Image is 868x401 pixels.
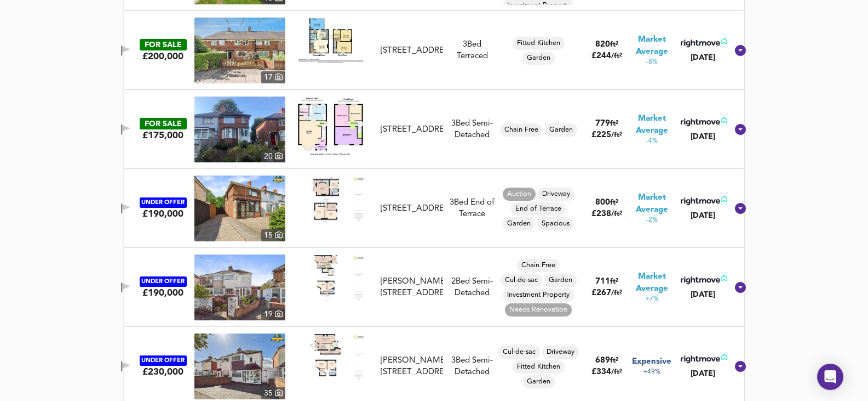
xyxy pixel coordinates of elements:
div: Chain Free [517,259,560,272]
div: Glendon Road, Erdington, B23 5HG [376,355,447,379]
img: property thumbnail [194,334,285,399]
span: Chain Free [500,125,543,135]
span: Market Average [628,192,676,216]
span: +49% [643,368,660,377]
div: Fitted Kitchen [513,37,565,50]
div: Cul-de-sac [498,346,540,359]
div: UNDER OFFER£190,000 property thumbnail 19 Floorplan[PERSON_NAME][STREET_ADDRESS]2Bed Semi-Detache... [124,248,744,327]
svg: Show Details [734,123,747,136]
span: 711 [595,278,610,286]
div: FOR SALE [140,39,187,50]
span: £ 244 [591,52,622,60]
svg: Show Details [734,44,747,57]
span: Garden [522,377,555,387]
div: £175,000 [142,129,183,142]
span: -2% [646,216,658,225]
span: -4% [646,137,658,146]
div: 19 [261,308,285,320]
div: End of Terrace [511,202,566,216]
span: ft² [610,278,618,285]
a: property thumbnail 19 [194,255,285,320]
div: Garden [522,52,555,65]
div: Garden [545,123,577,137]
div: Fitted Kitchen [513,360,565,374]
span: 779 [595,120,610,128]
div: FOR SALE£175,000 property thumbnail 20 Floorplan[STREET_ADDRESS]3Bed Semi-DetachedChain FreeGarde... [124,90,744,169]
div: UNDER OFFER [140,276,187,287]
span: Cul-de-sac [501,275,542,285]
span: 800 [595,199,610,207]
div: [PERSON_NAME][STREET_ADDRESS] [381,355,443,379]
div: £190,000 [142,287,183,299]
div: [DATE] [679,368,727,379]
span: ft² [610,120,618,127]
div: [PERSON_NAME][STREET_ADDRESS] [381,276,443,300]
span: £ 238 [591,210,622,218]
span: Expensive [632,356,671,368]
div: FOR SALE [140,118,187,129]
img: property thumbnail [194,18,285,83]
svg: Show Details [734,202,747,215]
div: [DATE] [679,52,727,63]
img: property thumbnail [194,97,285,162]
div: 15 [261,229,285,241]
div: [STREET_ADDRESS] [381,45,443,57]
span: Garden [522,53,555,63]
span: Garden [544,275,577,285]
span: 820 [595,41,610,49]
span: ft² [610,357,618,364]
span: / ft² [611,53,622,60]
span: Investment Property [503,1,574,10]
div: [DATE] [679,289,727,300]
svg: Show Details [734,281,747,294]
span: Garden [545,125,577,135]
span: / ft² [611,290,622,297]
div: Garden [544,274,577,287]
span: Investment Property [503,290,574,300]
span: ft² [610,41,618,48]
a: property thumbnail 15 [194,176,285,241]
div: Driveway [542,346,579,359]
img: Floorplan [298,334,364,380]
span: £ 267 [591,289,622,297]
span: Market Average [628,271,676,295]
img: property thumbnail [194,176,285,241]
div: [DATE] [679,210,727,221]
span: Market Average [628,34,676,58]
div: Needs Renovation [505,303,572,317]
span: Garden [503,219,535,229]
img: Floorplan [298,255,364,301]
div: UNDER OFFER [140,197,187,208]
span: / ft² [611,132,622,139]
div: UNDER OFFER [140,355,187,366]
div: Garden [522,375,555,388]
span: End of Terrace [511,204,566,214]
div: 2 Bed Semi-Detached [447,276,497,300]
div: [STREET_ADDRESS] [381,124,443,135]
span: / ft² [611,369,622,376]
a: property thumbnail 20 [194,97,285,162]
div: FOR SALE£200,000 property thumbnail 17 Floorplan[STREET_ADDRESS]3Bed TerracedFitted KitchenGarden... [124,11,744,90]
div: Open Intercom Messenger [817,364,843,390]
img: Floorplan [298,18,364,63]
div: Chain Free [500,123,543,137]
div: Spacious [537,217,574,230]
div: Investment Property [503,289,574,302]
div: 3 Bed Semi-Detached [447,118,497,142]
svg: Show Details [734,360,747,373]
a: property thumbnail 35 [194,334,285,399]
span: Fitted Kitchen [513,38,565,48]
span: Spacious [537,219,574,229]
div: 35 [261,387,285,399]
div: Cul-de-sac [501,274,542,287]
a: property thumbnail 17 [194,18,285,83]
span: Driveway [542,347,579,357]
div: Driveway [538,188,574,201]
div: 20 [261,150,285,162]
div: Auction [503,188,536,201]
div: UNDER OFFER£190,000 property thumbnail 15 Floorplan[STREET_ADDRESS]3Bed End of TerraceAuctionDriv... [124,169,744,248]
div: Garden [503,217,535,230]
span: Auction [503,189,536,199]
span: -8% [646,58,658,67]
div: Glendon Road, Erdington, B23 5HG [376,276,447,300]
